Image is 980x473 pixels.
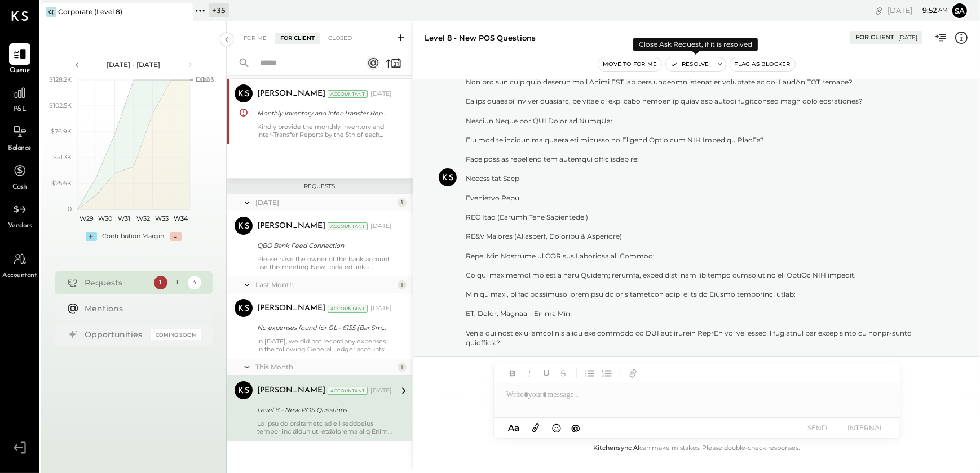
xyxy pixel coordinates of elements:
button: Flag as Blocker [730,57,795,71]
div: QBO Bank Feed Connection [257,240,389,251]
div: Monthly Inventory and Inter-Transfer Reports [257,108,389,119]
div: Accountant [328,222,368,230]
div: Accountant [328,305,368,313]
text: $51.3K [53,153,72,161]
button: @ [568,421,584,435]
span: P&L [14,105,27,115]
div: 4 [188,276,201,289]
div: Level 8 - New POS Questions [425,33,536,43]
text: W29 [80,215,94,222]
text: W31 [118,215,130,222]
div: Opportunities [85,329,145,340]
div: + 35 [209,3,229,17]
p: Lo ipsu dolorsitametc ad eli seddoeius tempor incididun utl etdolorema aliq Enima MIN ve QuisNo E... [466,19,946,347]
div: [PERSON_NAME] [257,88,325,100]
div: 1 [398,280,407,289]
div: Kindly provide the monthly Inventory and Inter-Transfer Reports by the 5th of each month or earlier. [257,123,392,139]
div: [DATE] [370,386,392,395]
a: Cash [1,160,39,193]
div: [DATE] - [DATE] [86,60,182,69]
button: Bold [505,366,520,381]
div: Level 8 - New POS Questions [257,404,389,416]
div: 1 [154,276,167,289]
div: For Client [275,33,320,44]
div: 1 [398,363,407,372]
div: Last Month [255,280,395,289]
button: Italic [522,366,537,381]
span: @ [571,422,580,433]
div: 1 [171,276,184,289]
a: P&L [1,82,39,115]
span: Cash [12,182,27,193]
text: $76.9K [51,127,72,135]
div: Requests [85,277,148,288]
button: Move to for me [598,57,661,71]
button: Add URL [626,366,641,381]
div: [DATE] [370,304,392,313]
div: [DATE] [898,34,917,42]
div: For Me [238,33,272,44]
button: SEND [795,420,840,435]
div: This Month [255,362,395,372]
text: W32 [136,215,149,222]
text: Labor [196,75,213,83]
div: Mentions [85,303,196,314]
div: In [DATE], we did not record any expenses in the following General Ledger accounts: Please provid... [257,337,392,353]
div: Close Ask Request, if it is resolved [633,38,758,51]
div: [PERSON_NAME] [257,303,325,314]
text: $25.6K [51,179,72,187]
div: Please have the owner of the bank account use this meeting New updated link - to schedule a 15-mi... [257,255,392,271]
text: $102.5K [49,101,72,109]
button: Unordered List [582,366,597,381]
text: W30 [98,215,112,222]
a: Accountant [1,248,39,281]
span: Accountant [3,271,37,281]
div: + [86,232,97,241]
div: [DATE] [888,5,948,16]
button: Resolve [666,57,713,71]
div: No expenses found for GL - 6155 (Bar Smallwares), 6160 (Tableware) and 6165 (China, Glass & Silver) [257,322,389,333]
button: Underline [539,366,554,381]
span: Queue [10,66,30,76]
div: C( [46,7,56,17]
div: Contribution Margin [103,232,165,241]
button: INTERNAL [844,420,889,435]
span: Balance [8,144,32,154]
div: Accountant [328,90,368,98]
div: Corporate (Level 8) [58,7,122,16]
div: [DATE] [255,198,395,207]
div: [PERSON_NAME] [257,385,325,396]
button: Aa [505,422,523,434]
button: Sa [951,2,969,20]
button: Strikethrough [556,366,571,381]
div: [PERSON_NAME] [257,221,325,232]
text: 0 [68,205,72,213]
div: - [170,232,182,241]
text: W33 [155,215,169,222]
a: Vendors [1,199,39,231]
div: Closed [323,33,357,44]
text: W34 [173,215,188,222]
div: Lo ipsu dolorsitametc ad eli seddoeius tempor incididun utl etdolorema aliq Enima MIN ve QuisNo E... [257,420,392,435]
div: [DATE] [370,90,392,99]
div: Coming Soon [151,329,201,340]
button: Ordered List [599,366,614,381]
text: $128.2K [49,75,72,83]
div: Accountant [328,387,368,395]
div: 1 [398,198,407,207]
div: [DATE] [370,222,392,231]
span: a [514,422,519,433]
a: Queue [1,43,39,76]
div: For Client [855,33,894,42]
div: copy link [873,5,885,16]
span: Vendors [8,221,32,231]
a: Balance [1,121,39,154]
div: Requests [232,182,407,190]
